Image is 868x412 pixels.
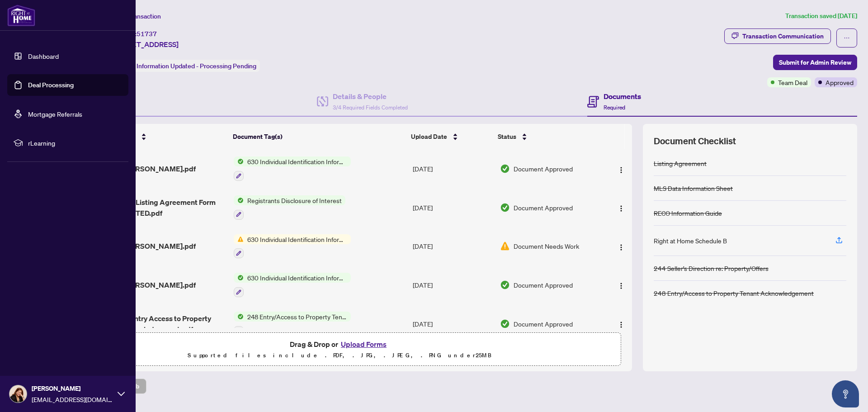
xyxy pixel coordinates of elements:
[409,227,496,266] td: [DATE]
[409,188,496,227] td: [DATE]
[500,164,510,174] img: Document Status
[844,35,850,41] span: ellipsis
[234,273,244,283] img: Status Icon
[409,304,496,343] td: [DATE]
[778,77,807,87] span: Team Deal
[742,29,824,43] div: Transaction Communication
[654,183,733,193] div: MLS Data Information Sheet
[7,5,35,26] img: logo
[514,319,573,329] span: Document Approved
[494,124,599,149] th: Status
[137,30,157,38] span: 51737
[234,273,351,297] button: Status Icon630 Individual Identification Information Record
[333,91,408,102] h4: Details & People
[614,278,628,292] button: Logo
[97,163,196,174] span: Fintract [PERSON_NAME].pdf
[514,203,573,213] span: Document Approved
[234,195,244,205] img: Status Icon
[618,166,625,174] img: Logo
[514,164,573,174] span: Document Approved
[654,158,707,168] div: Listing Agreement
[244,273,351,283] span: 630 Individual Identification Information Record
[409,149,496,188] td: [DATE]
[614,317,628,331] button: Logo
[64,350,615,361] p: Supported files include .PDF, .JPG, .JPEG, .PNG under 25 MB
[234,312,351,336] button: Status Icon248 Entry/Access to Property Tenant Acknowledgement
[654,135,736,147] span: Document Checklist
[498,132,516,142] span: Status
[28,110,82,118] a: Mortgage Referrals
[234,312,244,322] img: Status Icon
[244,312,351,322] span: 248 Entry/Access to Property Tenant Acknowledgement
[500,319,510,329] img: Document Status
[500,203,510,213] img: Document Status
[614,161,628,176] button: Logo
[654,263,769,273] div: 244 Seller’s Direction re: Property/Offers
[32,394,113,404] span: [EMAIL_ADDRESS][DOMAIN_NAME]
[614,200,628,215] button: Logo
[338,338,389,350] button: Upload Forms
[604,104,625,111] span: Required
[409,265,496,304] td: [DATE]
[244,195,345,205] span: Registrants Disclosure of Interest
[785,11,857,21] article: Transaction saved [DATE]
[58,333,621,366] span: Drag & Drop orUpload FormsSupported files include .PDF, .JPG, .JPEG, .PNG under25MB
[618,321,625,328] img: Logo
[826,77,854,87] span: Approved
[654,236,727,246] div: Right at Home Schedule B
[832,380,859,407] button: Open asap
[234,234,351,259] button: Status Icon630 Individual Identification Information Record
[112,39,179,50] span: [STREET_ADDRESS]
[618,205,625,212] img: Logo
[500,241,510,251] img: Document Status
[614,239,628,253] button: Logo
[229,124,408,149] th: Document Tag(s)
[333,104,408,111] span: 3/4 Required Fields Completed
[773,55,857,70] button: Submit for Admin Review
[97,313,226,335] span: Form 208 Entry Access to Property Seller Acknowledgement.pdf
[618,244,625,251] img: Logo
[514,241,579,251] span: Document Needs Work
[244,234,351,244] span: 630 Individual Identification Information Record
[779,55,851,70] span: Submit for Admin Review
[32,384,113,393] span: [PERSON_NAME]
[97,279,196,290] span: Fintract [PERSON_NAME].pdf
[244,156,351,166] span: 630 Individual Identification Information Record
[618,282,625,289] img: Logo
[93,124,229,149] th: (9) File Name
[113,12,161,20] span: View Transaction
[9,385,27,403] img: Profile Icon
[604,91,641,102] h4: Documents
[97,197,226,218] span: Pages from Listing Agreement Form 271 EXECUTED.pdf
[234,195,345,220] button: Status IconRegistrants Disclosure of Interest
[411,132,447,142] span: Upload Date
[97,241,196,251] span: Fintract [PERSON_NAME].pdf
[290,338,389,350] span: Drag & Drop or
[234,156,244,166] img: Status Icon
[112,60,260,72] div: Status:
[137,62,256,70] span: Information Updated - Processing Pending
[28,138,122,148] span: rLearning
[500,280,510,290] img: Document Status
[28,52,59,60] a: Dashboard
[724,28,831,44] button: Transaction Communication
[234,234,244,244] img: Status Icon
[28,81,74,89] a: Deal Processing
[514,280,573,290] span: Document Approved
[654,288,814,298] div: 248 Entry/Access to Property Tenant Acknowledgement
[654,208,722,218] div: RECO Information Guide
[234,156,351,181] button: Status Icon630 Individual Identification Information Record
[407,124,494,149] th: Upload Date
